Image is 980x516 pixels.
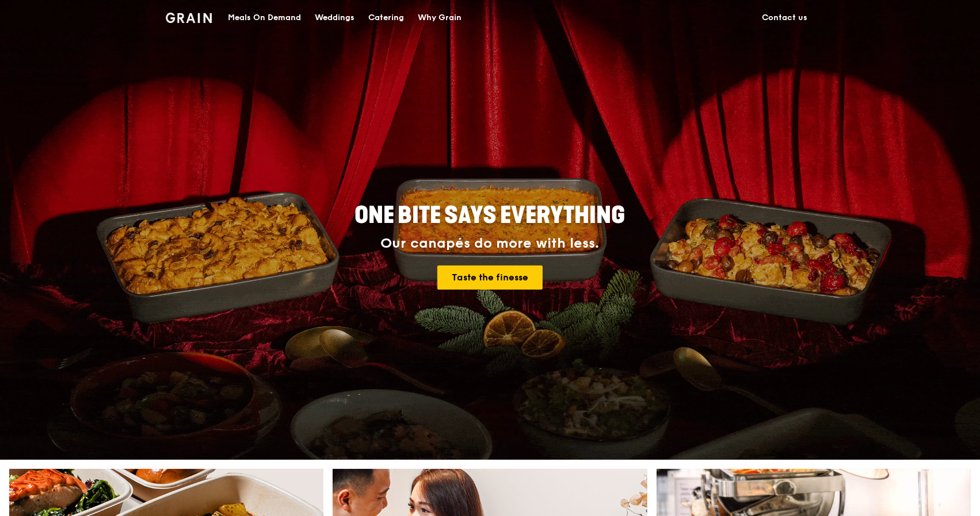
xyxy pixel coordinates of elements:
img: Grain [166,13,212,23]
div: Why Grain [418,1,462,35]
a: Why Grain [411,1,468,35]
a: Catering [361,1,411,35]
a: Contact us [756,1,815,35]
span: ONE BITE SAYS EVERYTHING [355,202,626,229]
div: Catering [368,1,404,35]
a: Taste the finesse [437,265,543,290]
div: Weddings [315,1,354,35]
a: Weddings [308,1,361,35]
div: Our canapés do more with less. [283,236,697,252]
div: Meals On Demand [228,1,301,35]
